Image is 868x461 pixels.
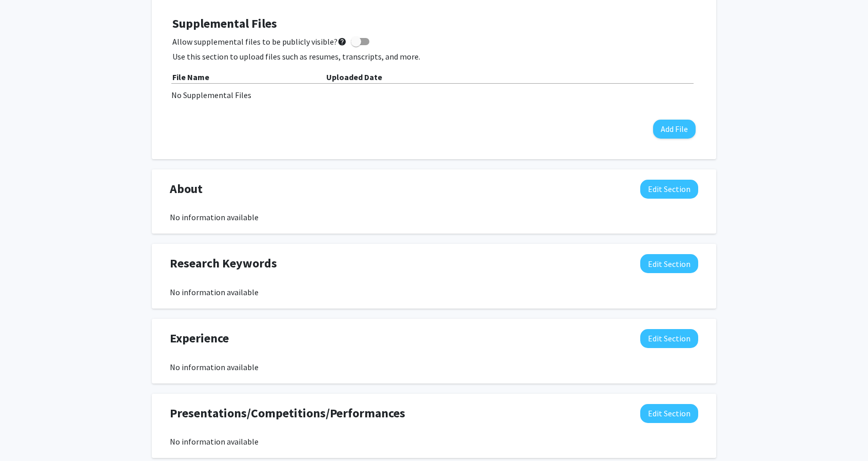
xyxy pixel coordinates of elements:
[170,404,405,422] span: Presentations/Competitions/Performances
[338,35,347,48] mat-icon: help
[170,329,229,348] span: Experience
[171,89,697,101] div: No Supplemental Files
[640,329,698,348] button: Edit Experience
[170,435,698,448] div: No information available
[653,120,696,139] button: Add File
[170,180,203,198] span: About
[170,211,698,223] div: No information available
[170,254,277,273] span: Research Keywords
[170,361,698,373] div: No information available
[172,50,696,63] p: Use this section to upload files such as resumes, transcripts, and more.
[170,286,698,298] div: No information available
[640,254,698,273] button: Edit Research Keywords
[326,72,382,82] b: Uploaded Date
[640,180,698,199] button: Edit About
[172,72,209,82] b: File Name
[640,404,698,423] button: Edit Presentations/Competitions/Performances
[172,35,347,48] span: Allow supplemental files to be publicly visible?
[8,415,44,453] iframe: Chat
[172,16,696,31] h4: Supplemental Files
